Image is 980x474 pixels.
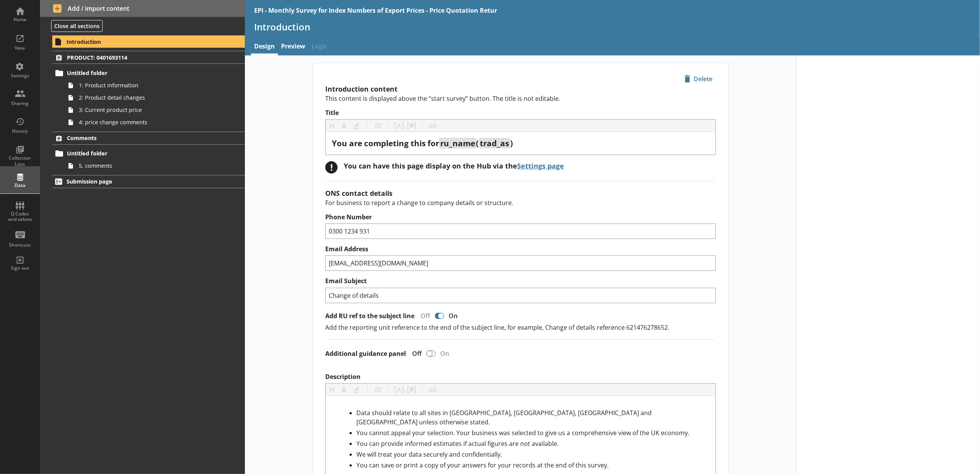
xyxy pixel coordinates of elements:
li: Untitled folder1: Product information2: Product detail changes3: Current product price4: price ch... [56,67,245,129]
div: EPI - Monthly Survey for Index Numbers of Export Prices - Price Quotation Retur [254,6,497,15]
span: 1: Product information [79,82,210,89]
a: Design [251,39,278,55]
span: trad_as [480,138,509,149]
a: 2: Product detail changes [65,92,245,104]
div: Sign out [7,265,33,271]
span: Untitled folder [67,150,207,157]
span: ( [476,138,479,149]
a: Settings page [517,161,564,170]
label: Description [325,373,716,381]
label: Add RU ref to the subject line [325,312,414,320]
span: 3: Current product price [79,106,210,113]
span: You can provide informed estimates if actual figures are not available. [356,439,559,448]
div: Data [7,182,33,189]
a: Introduction [52,35,245,48]
a: Untitled folder [53,147,245,160]
a: 4: price change comments [65,116,245,129]
a: Preview [278,39,308,55]
div: Q Codes and values [7,211,33,222]
button: Close all sections [51,20,103,32]
div: Home [7,17,33,23]
label: Additional guidance panel [325,350,406,358]
a: Untitled folder [53,67,245,79]
div: Sharing [7,100,33,107]
a: Comments [53,132,245,145]
button: Delete [681,72,716,85]
div: History [7,128,33,134]
span: 2: Product detail changes [79,94,210,101]
span: ) [510,138,513,149]
span: We will treat your data securely and confidentially. [356,450,502,459]
span: PRODUCT: 0401693114 [67,54,207,61]
a: 5. comments [65,160,245,172]
div: On [437,349,455,358]
p: This content is displayed above the “start survey” button. The title is not editable. [325,94,716,103]
div: On [446,312,464,320]
span: Introduction [67,38,207,45]
label: Email Subject [325,277,716,285]
div: Shortcuts [7,242,33,248]
div: Collection Lists [7,155,33,167]
a: PRODUCT: 0401693114 [53,51,245,64]
span: Comments [67,134,207,142]
li: Untitled folder5. comments [56,147,245,172]
label: Phone Number [325,213,716,221]
span: You are completing this for [332,138,439,149]
label: Email Address [325,245,716,253]
div: Off [414,312,433,320]
div: View [7,45,33,51]
span: Logic [308,39,330,55]
span: You cannot appeal your selection. Your business was selected to give us a comprehensive view of t... [356,429,689,437]
li: CommentsUntitled folder5. comments [40,132,245,172]
div: Title [332,138,709,149]
div: Description [332,408,709,470]
span: Data should relate to all sites in [GEOGRAPHIC_DATA], [GEOGRAPHIC_DATA], [GEOGRAPHIC_DATA] and [G... [356,409,653,426]
label: Title [325,109,716,117]
span: Delete [681,73,715,85]
span: 5. comments [79,162,210,169]
h2: ONS contact details [325,189,716,198]
span: Add / import content [53,4,232,13]
h2: Introduction content [325,84,716,93]
span: 4: price change comments [79,118,210,126]
li: PRODUCT: 0401693114Untitled folder1: Product information2: Product detail changes3: Current produ... [40,51,245,128]
div: ! [325,161,338,174]
a: Submission page [52,175,245,188]
div: Off [406,349,425,358]
div: You can have this page display on the Hub via the [344,161,564,170]
div: Settings [7,73,33,79]
p: Add the reporting unit reference to the end of the subject line, for example, Change of details r... [325,323,716,332]
span: Submission page [67,178,207,185]
span: ru_name [440,138,475,149]
a: 3: Current product price [65,104,245,116]
h1: Introduction [254,21,971,33]
span: You can save or print a copy of your answers for your records at the end of this survey. [356,461,609,469]
a: 1: Product information [65,79,245,92]
span: Untitled folder [67,69,207,77]
p: For business to report a change to company details or structure. [325,199,716,207]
